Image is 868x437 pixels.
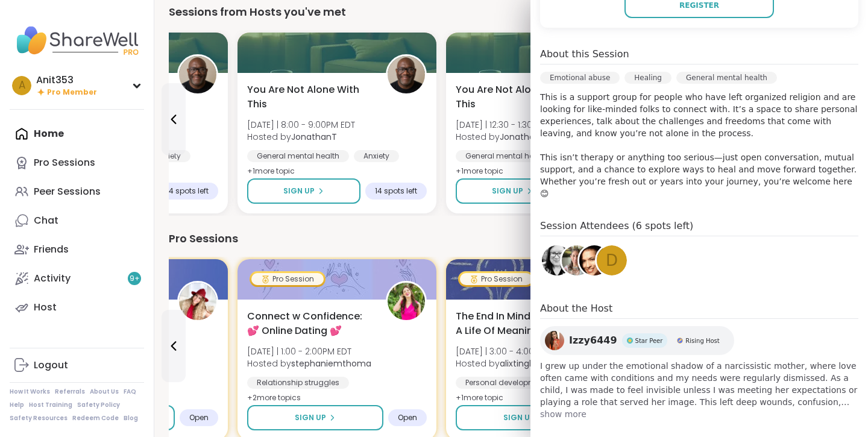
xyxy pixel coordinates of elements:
a: Friends [10,235,144,264]
div: General mental health [676,72,777,84]
span: [DATE] | 1:00 - 2:00PM EDT [247,345,371,357]
b: JonathanT [291,131,337,143]
div: Logout [34,359,68,372]
div: Sessions from Hosts you've met [169,4,854,20]
button: Sign Up [247,405,383,430]
a: Safety Policy [77,401,120,409]
a: Safety Resources [10,414,68,423]
a: Blog [124,414,138,423]
span: Hosted by [247,131,355,143]
a: Referrals [55,388,85,396]
img: ShareWell Nav Logo [10,19,144,61]
p: This is a support group for people who have left organized religion and are looking for like-mind... [540,91,858,200]
span: Open [189,413,209,423]
img: CLove [179,283,216,320]
span: Pro Member [47,87,97,98]
span: Star Peer [635,336,663,345]
img: stephaniemthoma [388,283,425,320]
a: Izzy6449Izzy6449Star PeerStar PeerRising HostRising Host [540,326,734,355]
a: Redeem Code [72,414,119,423]
span: Rising Host [685,336,719,345]
span: Sign Up [503,412,535,423]
a: Host [10,293,144,322]
img: GoingThruIt [542,245,572,275]
img: JonathanT [179,56,216,93]
span: Hosted by [247,357,371,369]
h4: About the Host [540,301,858,319]
img: Izzy6449 [545,331,564,350]
span: [DATE] | 3:00 - 4:00PM EDT [456,345,563,357]
button: Sign Up [456,405,592,430]
span: [DATE] | 12:30 - 1:30PM EDT [456,119,561,131]
span: 9 + [130,274,140,284]
span: You Are Not Alone With This [247,83,373,112]
b: stephaniemthoma [291,357,371,369]
span: Hosted by [456,131,561,143]
div: Healing [624,72,671,84]
h4: Session Attendees (6 spots left) [540,219,858,236]
div: Personal development [456,377,557,389]
div: Peer Sessions [34,185,101,198]
h4: About this Session [540,47,629,61]
a: Help [10,401,24,409]
span: Open [398,413,417,423]
a: FAQ [124,388,136,396]
div: Host [34,301,57,314]
div: General mental health [247,150,349,162]
a: Peer Sessions [10,177,144,206]
span: Sign Up [283,186,315,196]
div: Pro Session [460,273,532,285]
img: Star Peer [627,338,633,344]
a: Activity9+ [10,264,144,293]
a: How It Works [10,388,50,396]
span: Hosted by [456,357,563,369]
a: Chat [10,206,144,235]
a: Pro Sessions [10,148,144,177]
span: The End In Mind: Creating A Life Of Meaning [456,309,581,338]
span: [DATE] | 8:00 - 9:00PM EDT [247,119,355,131]
span: Connect w Confidence: 💕 Online Dating 💕 [247,309,373,338]
span: Izzy6449 [569,333,617,348]
a: Julie1981 [560,244,594,277]
div: Pro Sessions [34,156,95,169]
b: JonathanT [500,131,546,143]
button: Sign Up [456,178,569,204]
img: Rising Host [677,338,683,344]
span: You Are Not Alone With This [456,83,581,112]
span: Sign Up [295,412,326,423]
img: JonathanT [388,56,425,93]
span: I grew up under the emotional shadow of a narcissistic mother, where love often came with conditi... [540,360,858,408]
a: Angela227 [577,244,611,277]
div: Activity [34,272,71,285]
a: GoingThruIt [540,244,574,277]
div: Friends [34,243,69,256]
span: 14 spots left [375,186,417,196]
span: A [19,78,25,93]
a: Host Training [29,401,72,409]
div: Emotional abuse [540,72,620,84]
div: General mental health [456,150,558,162]
img: Julie1981 [562,245,592,275]
div: Relationship struggles [247,377,349,389]
img: Angela227 [579,245,609,275]
span: show more [540,408,858,420]
span: 14 spots left [166,186,209,196]
div: Pro Sessions [169,230,854,247]
a: Logout [10,351,144,380]
div: Pro Session [251,273,324,285]
div: Chat [34,214,58,227]
div: Anit353 [36,74,97,87]
span: Sign Up [492,186,523,196]
a: d [595,244,629,277]
a: About Us [90,388,119,396]
button: Sign Up [247,178,360,204]
div: Anxiety [354,150,399,162]
span: d [606,249,618,272]
b: alixtingle [500,357,536,369]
